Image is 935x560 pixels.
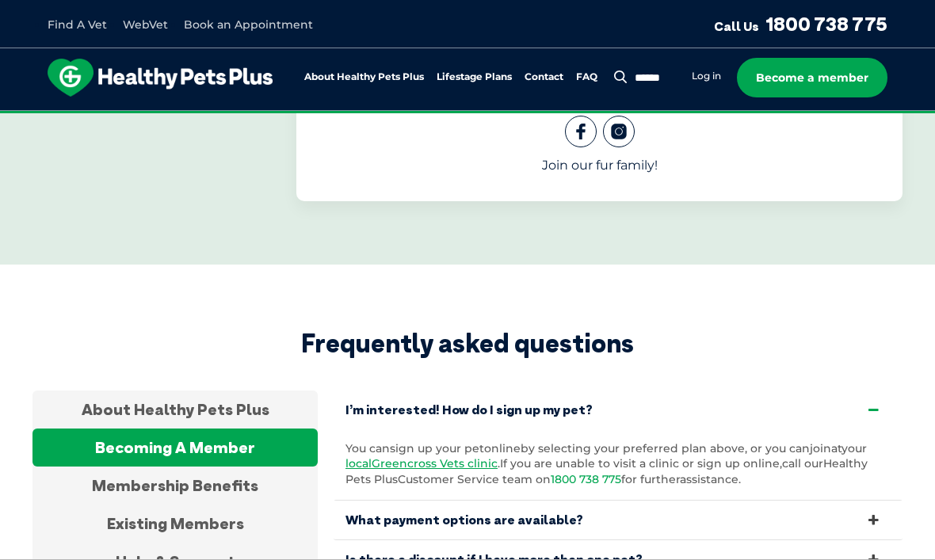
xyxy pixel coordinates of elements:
[542,157,658,174] p: Join our fur family!
[398,472,621,486] span: Customer Service team on
[304,72,424,82] a: About Healthy Pets Plus
[738,472,741,486] span: .
[576,72,597,82] a: FAQ
[345,456,498,470] a: localGreencross Vets clinic
[172,111,764,125] span: Proactive, preventative wellness program designed to keep your pet healthier and happier for longer
[32,505,318,543] div: Existing Members
[551,472,621,486] a: 1800 738 775
[334,390,903,429] a: I’m interested! How do I sign up my pet?
[782,456,823,470] span: call our
[841,441,867,455] span: your
[390,441,484,455] span: sign up your pet
[692,70,721,82] a: Log in
[680,472,738,486] span: assistance
[32,328,903,358] h2: Frequently asked questions
[621,472,680,486] span: for further
[345,456,868,486] span: Healthy Pets Plus
[714,12,887,36] a: Call Us1800 738 775
[500,456,780,470] span: If you are unable to visit a clinic or sign up online
[345,456,372,470] span: local
[123,17,168,32] a: WebVet
[831,441,841,455] span: at
[345,441,390,455] span: You can
[714,18,759,34] span: Call Us
[611,69,631,85] button: Search
[32,429,318,467] div: Becoming A Member
[48,17,107,32] a: Find A Vet
[32,467,318,505] div: Membership Benefits
[32,390,318,429] div: About Healthy Pets Plus
[780,456,782,470] span: ,
[334,501,903,539] a: What payment options are available?
[737,58,887,97] a: Become a member
[521,441,810,455] span: by selecting your preferred plan above, or you can
[484,441,521,455] span: online
[498,456,500,470] span: .
[437,72,512,82] a: Lifestage Plans
[525,72,563,82] a: Contact
[810,441,831,455] span: join
[372,456,498,470] span: Greencross Vets clinic
[184,17,313,32] a: Book an Appointment
[48,59,273,97] img: hpp-logo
